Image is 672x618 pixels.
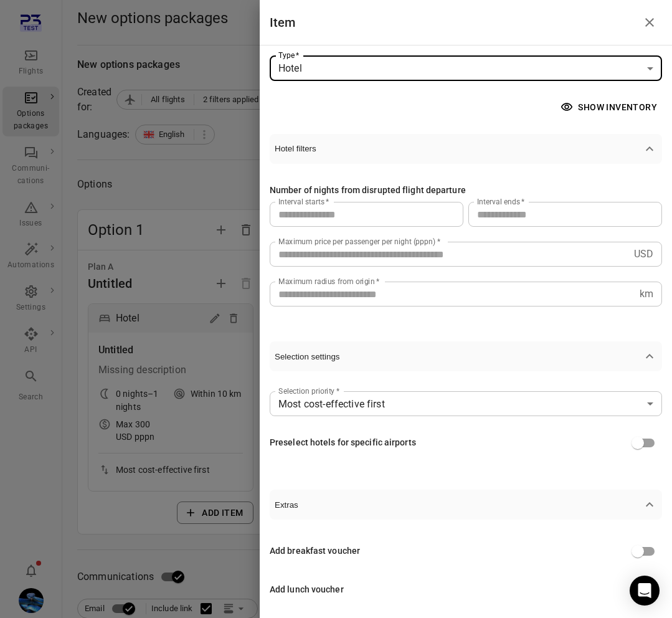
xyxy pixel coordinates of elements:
div: Open Intercom Messenger [630,576,660,606]
div: Hotel [278,61,642,76]
label: Selection priority [278,386,339,396]
div: Add breakfast voucher [270,544,360,558]
div: Hotel filters [270,164,662,327]
div: Number of nights from disrupted flight departure [270,184,466,197]
div: Hotel filters [270,371,662,475]
div: Most cost-effective first [270,391,662,416]
label: Maximum radius from origin [278,276,379,287]
label: Type [278,50,300,60]
label: Maximum price per passenger per night (pppn) [278,236,440,247]
div: Preselect hotels for specific airports [270,436,416,450]
p: USD [634,247,653,262]
label: Interval starts [278,196,329,207]
h1: Item [270,12,296,32]
div: Add lunch voucher [270,583,344,597]
button: Extras [270,490,662,520]
span: Selection settings [275,352,642,361]
p: km [640,287,653,302]
button: Hotel filters [270,134,662,164]
button: Selection settings [270,341,662,371]
span: Extras [275,500,642,510]
button: Show inventory [558,96,662,119]
button: Close drawer [637,10,662,35]
span: Hotel filters [275,144,642,153]
label: Interval ends [477,196,525,207]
